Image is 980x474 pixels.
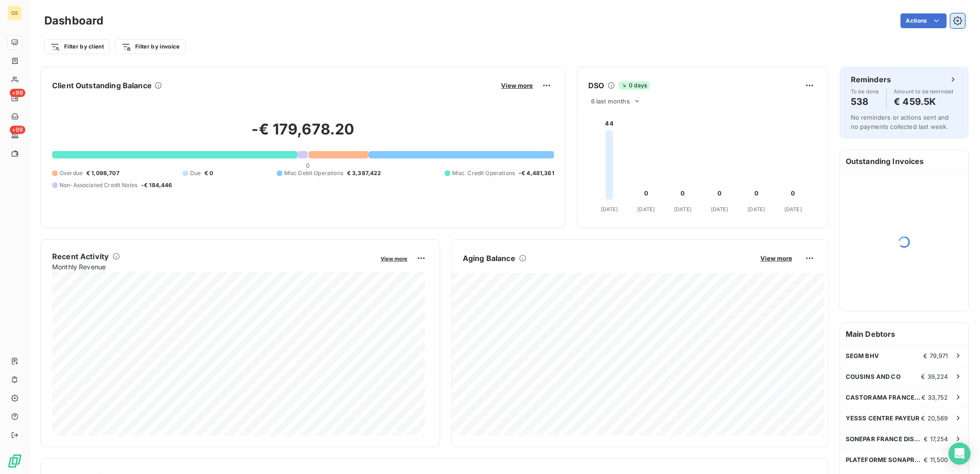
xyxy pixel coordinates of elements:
[846,414,920,422] span: YESSS CENTRE PAYEUR
[10,89,25,97] span: +99
[452,169,515,177] span: Misc. Credit Operations
[846,456,924,463] span: PLATEFORME SONAPRO FLEURY MEROGIS
[498,81,536,90] button: View more
[52,262,374,272] span: Monthly Revenue
[851,94,879,109] h4: 538
[840,323,968,345] h6: Main Debtors
[52,251,109,262] h6: Recent Activity
[758,254,795,262] button: View more
[190,169,201,177] span: Due
[846,373,901,380] span: COUSINS AND CO
[10,126,25,134] span: +99
[711,206,729,213] tspan: [DATE]
[840,150,968,172] h6: Outstanding Invoices
[588,80,604,91] h6: DSO
[141,181,173,189] span: -€ 184,446
[846,394,922,401] span: CASTORAMA FRANCE SAS
[921,414,948,422] span: € 20,569
[846,352,879,359] span: SEGM BHV
[922,394,948,401] span: € 33,752
[347,169,382,177] span: € 3,387,422
[52,120,554,148] h2: -€ 179,678.20
[378,254,410,262] button: View more
[894,89,954,94] span: Amount to be reminded
[115,39,185,54] button: Filter by invoice
[86,169,120,177] span: € 1,098,707
[7,6,22,20] div: GS
[52,80,152,91] h6: Client Outstanding Balance
[894,94,954,109] h4: € 459.5K
[44,39,110,54] button: Filter by client
[204,169,213,177] span: € 0
[284,169,343,177] span: Misc Debit Operations
[851,74,891,85] h6: Reminders
[760,255,792,262] span: View more
[519,169,554,177] span: -€ 4,481,361
[306,162,310,169] span: 0
[381,255,407,262] span: View more
[924,435,948,443] span: € 17,254
[846,435,924,443] span: SONEPAR FRANCE DISTRIBUTION
[921,373,948,380] span: € 39,224
[463,253,515,264] h6: Aging Balance
[748,206,765,213] tspan: [DATE]
[591,97,630,105] span: 6 last months
[901,13,947,28] button: Actions
[601,206,618,213] tspan: [DATE]
[7,454,22,468] img: Logo LeanPay
[851,89,879,94] span: To be done
[44,12,103,29] h3: Dashboard
[619,81,650,90] span: 0 days
[924,456,948,463] span: € 11,500
[924,352,948,359] span: € 79,971
[784,206,802,213] tspan: [DATE]
[60,169,83,177] span: Overdue
[949,443,971,465] div: Open Intercom Messenger
[674,206,692,213] tspan: [DATE]
[501,82,533,89] span: View more
[60,181,137,189] span: Non-Associated Credit Notes
[851,114,949,130] span: No reminders or actions sent and no payments collected last week.
[638,206,655,213] tspan: [DATE]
